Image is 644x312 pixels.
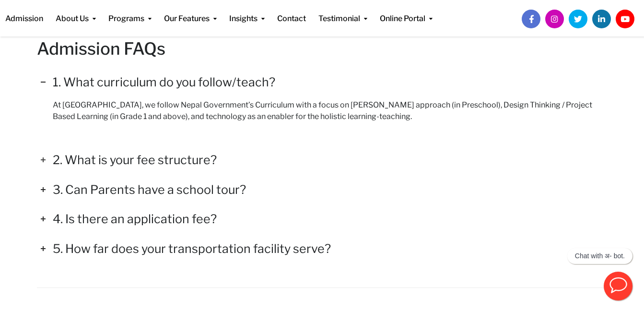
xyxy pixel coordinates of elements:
[53,241,331,256] h4: 5. How far does your transportation facility serve?
[37,37,608,60] h2: Admission FAQs
[53,75,275,89] h4: 1. What curriculum do you follow/teach?
[53,153,217,167] h4: 2. What is your fee structure?
[53,182,246,197] h4: 3. Can Parents have a school tour?
[575,252,625,260] p: Chat with अ- bot.
[53,99,608,122] h6: At [GEOGRAPHIC_DATA], we follow Nepal Government’s Curriculum with a focus on [PERSON_NAME] appro...
[53,212,217,226] h4: 4. Is there an application fee?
